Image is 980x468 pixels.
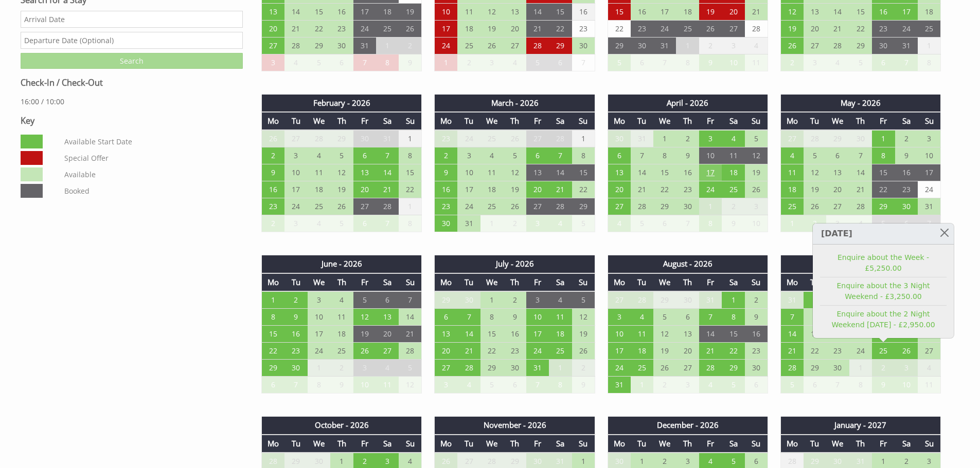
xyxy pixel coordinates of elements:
[722,37,744,54] td: 3
[526,3,549,20] td: 14
[353,37,376,54] td: 31
[608,112,630,130] th: Mo
[631,3,653,20] td: 16
[895,164,918,181] td: 16
[353,130,376,147] td: 30
[399,20,421,37] td: 26
[262,37,284,54] td: 27
[262,147,284,164] td: 2
[872,164,895,181] td: 15
[549,20,572,37] td: 22
[676,181,699,198] td: 23
[503,3,526,20] td: 13
[284,54,307,71] td: 4
[722,198,744,215] td: 2
[262,95,422,112] th: February - 2026
[745,181,768,198] td: 26
[608,198,630,215] td: 27
[826,130,849,147] td: 29
[262,198,284,215] td: 23
[21,53,243,69] input: Search
[745,147,768,164] td: 12
[849,20,872,37] td: 22
[284,215,307,232] td: 3
[653,3,676,20] td: 17
[435,20,457,37] td: 17
[895,130,918,147] td: 2
[457,147,480,164] td: 3
[284,164,307,181] td: 10
[457,198,480,215] td: 24
[549,37,572,54] td: 29
[780,181,803,198] td: 18
[457,112,480,130] th: Tu
[820,280,947,302] a: Enquire about the 3 Night Weekend - £3,250.00
[722,112,744,130] th: Sa
[653,164,676,181] td: 15
[353,147,376,164] td: 6
[284,130,307,147] td: 27
[480,198,503,215] td: 25
[631,54,653,71] td: 6
[284,37,307,54] td: 28
[435,181,457,198] td: 16
[308,130,330,147] td: 28
[376,54,399,71] td: 8
[631,181,653,198] td: 21
[435,54,457,71] td: 1
[872,181,895,198] td: 22
[804,198,826,215] td: 26
[308,147,330,164] td: 4
[608,95,768,112] th: April - 2026
[376,198,399,215] td: 28
[503,54,526,71] td: 4
[676,112,699,130] th: Th
[780,164,803,181] td: 11
[376,112,399,130] th: Sa
[676,164,699,181] td: 16
[895,37,918,54] td: 31
[653,37,676,54] td: 31
[330,181,353,198] td: 19
[457,3,480,20] td: 11
[376,3,399,20] td: 18
[722,20,744,37] td: 27
[503,130,526,147] td: 26
[353,54,376,71] td: 7
[849,112,872,130] th: Th
[262,54,284,71] td: 3
[699,181,722,198] td: 24
[918,164,940,181] td: 17
[849,3,872,20] td: 15
[457,54,480,71] td: 2
[918,20,940,37] td: 25
[62,151,240,165] dd: Special Offer
[826,198,849,215] td: 27
[849,181,872,198] td: 21
[631,164,653,181] td: 14
[330,198,353,215] td: 26
[353,112,376,130] th: Fr
[849,130,872,147] td: 30
[608,37,630,54] td: 29
[608,147,630,164] td: 6
[918,3,940,20] td: 18
[572,181,595,198] td: 22
[435,130,457,147] td: 23
[676,20,699,37] td: 25
[480,181,503,198] td: 18
[804,112,826,130] th: Tu
[399,37,421,54] td: 2
[895,54,918,71] td: 7
[549,164,572,181] td: 14
[572,37,595,54] td: 30
[480,164,503,181] td: 11
[895,198,918,215] td: 30
[722,164,744,181] td: 18
[353,164,376,181] td: 13
[376,181,399,198] td: 21
[895,112,918,130] th: Sa
[526,130,549,147] td: 27
[330,147,353,164] td: 5
[549,130,572,147] td: 28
